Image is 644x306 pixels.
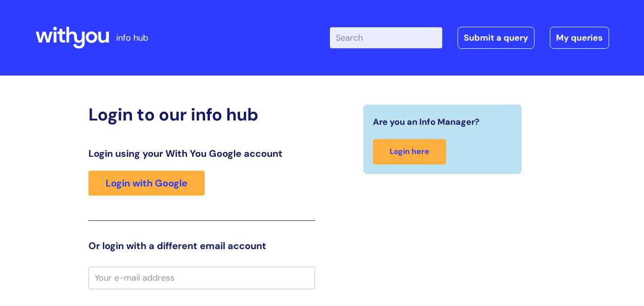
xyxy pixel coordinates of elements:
[116,30,148,45] p: info hub
[88,267,315,289] input: Your e-mail address
[88,104,315,125] h2: Login to our info hub
[458,27,535,49] a: Submit a query
[88,148,315,159] h3: Login using your With You Google account
[550,27,609,49] a: My queries
[88,240,315,251] h3: Or login with a different email account
[88,171,205,196] a: Login with Google
[330,27,442,48] input: Search
[373,139,446,164] a: Login here
[373,114,480,130] span: Are you an Info Manager?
